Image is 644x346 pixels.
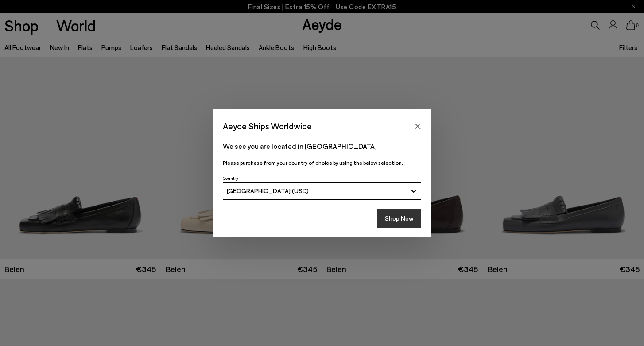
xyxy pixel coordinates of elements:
[223,118,312,134] span: Aeyde Ships Worldwide
[411,120,424,133] button: Close
[377,209,421,228] button: Shop Now
[227,187,309,194] span: [GEOGRAPHIC_DATA] (USD)
[223,141,421,152] p: We see you are located in [GEOGRAPHIC_DATA]
[223,175,238,181] span: Country
[223,159,421,167] p: Please purchase from your country of choice by using the below selection:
